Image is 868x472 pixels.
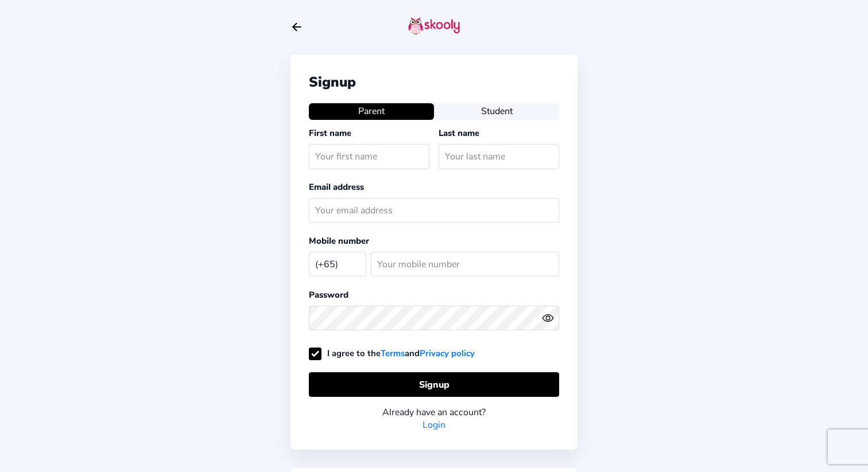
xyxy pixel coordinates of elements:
[408,17,460,35] img: skooly-logo.png
[309,103,434,119] button: Parent
[381,348,405,359] a: Terms
[309,181,364,193] label: Email address
[542,312,559,324] button: eye outlineeye off outline
[309,73,559,91] div: Signup
[309,289,348,301] label: Password
[309,144,429,169] input: Your first name
[420,348,475,359] a: Privacy policy
[309,348,475,359] label: I agree to the and
[434,103,559,119] button: Student
[290,21,303,33] button: arrow back outline
[423,419,445,431] a: Login
[309,235,369,247] label: Mobile number
[439,144,559,169] input: Your last name
[542,312,554,324] ion-icon: eye outline
[309,127,351,139] label: First name
[309,406,559,419] div: Already have an account?
[309,372,559,397] button: Signup
[309,198,559,223] input: Your email address
[371,252,559,276] input: Your mobile number
[439,127,479,139] label: Last name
